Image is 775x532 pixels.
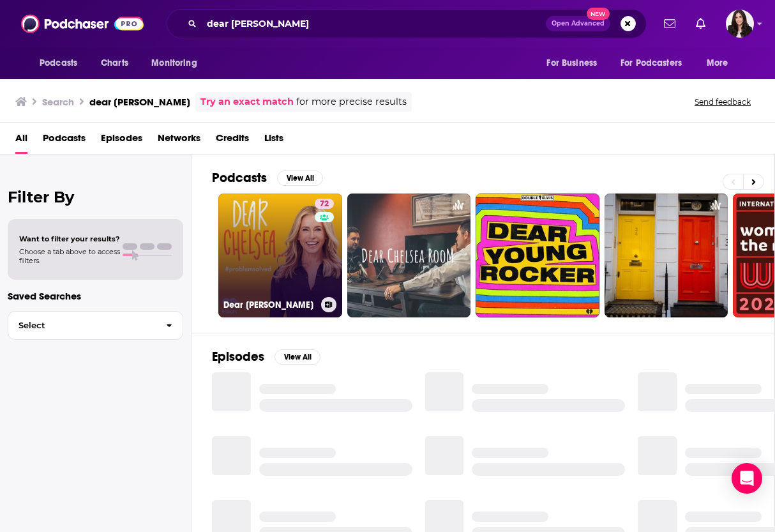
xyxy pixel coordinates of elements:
[151,54,197,72] span: Monitoring
[8,188,183,206] h2: Filter By
[212,170,323,186] a: PodcastsView All
[89,96,190,108] h3: dear [PERSON_NAME]
[200,95,294,109] a: Try an exact match
[277,171,323,186] button: View All
[726,10,754,38] button: Show profile menu
[101,128,142,154] a: Episodes
[552,20,605,27] span: Open Advanced
[31,51,94,75] button: open menu
[296,95,407,109] span: for more precise results
[101,54,128,72] span: Charts
[42,96,74,108] h3: Search
[707,54,728,72] span: More
[691,96,755,107] button: Send feedback
[212,170,267,186] h2: Podcasts
[691,13,711,34] a: Show notifications dropdown
[659,13,681,34] a: Show notifications dropdown
[546,54,597,72] span: For Business
[621,54,682,72] span: For Podcasters
[320,198,329,211] span: 72
[264,128,283,154] a: Lists
[167,9,647,38] div: Search podcasts, credits, & more...
[8,321,156,330] span: Select
[21,11,144,36] img: Podchaser - Follow, Share and Rate Podcasts
[202,13,546,34] input: Search podcasts, credits, & more...
[218,194,342,317] a: 72Dear [PERSON_NAME]
[275,349,320,365] button: View All
[726,10,754,38] span: Logged in as RebeccaShapiro
[8,290,183,302] p: Saved Searches
[15,128,27,154] a: All
[546,16,610,31] button: Open AdvancedNew
[19,234,120,243] span: Want to filter your results?
[538,51,613,75] button: open menu
[612,51,700,75] button: open menu
[142,51,213,75] button: open menu
[93,51,136,75] a: Charts
[587,8,610,20] span: New
[315,199,334,209] a: 72
[212,349,264,365] h2: Episodes
[40,54,77,72] span: Podcasts
[8,311,183,340] button: Select
[698,51,744,75] button: open menu
[212,349,320,365] a: EpisodesView All
[19,247,120,265] span: Choose a tab above to access filters.
[732,463,762,494] div: Open Intercom Messenger
[726,10,754,38] img: User Profile
[158,128,200,154] a: Networks
[43,128,86,154] a: Podcasts
[216,128,249,154] a: Credits
[223,300,316,310] h3: Dear [PERSON_NAME]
